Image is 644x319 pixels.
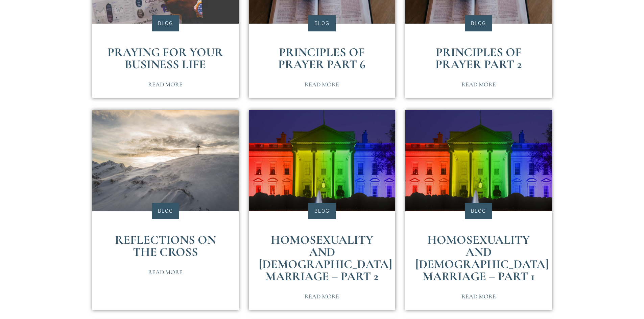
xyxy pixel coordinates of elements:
[461,293,496,299] span: Read More
[305,293,339,299] span: Read More
[140,77,191,91] a: Read More
[461,81,496,87] span: Read More
[415,233,549,284] a: Homosexuality and [DEMOGRAPHIC_DATA] Marriage – Part 1
[296,289,347,303] a: Read More
[259,233,392,284] a: Homosexuality and [DEMOGRAPHIC_DATA] Marriage – Part 2
[249,110,395,211] img: Rainbow White House
[278,45,365,72] a: Principles of Prayer Part 6
[108,45,223,72] a: Praying For Your Business Life
[405,110,552,211] img: Rainbow White House
[453,77,504,91] a: Read More
[305,81,339,87] span: Read More
[453,289,504,303] a: Read More
[296,77,347,91] a: Read More
[140,265,191,279] a: Read More
[92,110,239,211] img: Reflections on the Cross
[148,81,183,87] span: Read More
[115,233,216,259] a: Reflections on the Cross
[435,45,522,72] a: Principles of Prayer Part 2
[148,269,183,275] span: Read More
